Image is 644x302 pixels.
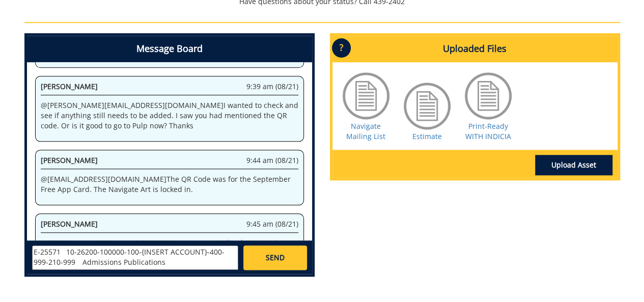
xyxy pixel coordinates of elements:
a: Navigate Mailing List [346,121,385,141]
a: SEND [243,245,306,270]
span: [PERSON_NAME] [41,219,98,229]
a: Upload Asset [535,155,612,175]
h4: Uploaded Files [332,36,618,62]
a: Print-Ready WITH INDICIA [465,121,511,141]
h4: Message Board [27,36,312,62]
span: [PERSON_NAME] [41,155,98,165]
span: 9:39 am (08/21) [246,81,298,92]
p: @ [PERSON_NAME][EMAIL_ADDRESS][DOMAIN_NAME] Thanks! Art on its way! [41,238,298,258]
p: @ [PERSON_NAME][EMAIL_ADDRESS][DOMAIN_NAME] I wanted to check and see if anything still needs to ... [41,100,298,131]
textarea: messageToSend [32,245,238,270]
a: Estimate [412,131,442,141]
span: 9:44 am (08/21) [246,155,298,166]
p: ? [332,38,351,58]
p: @ [EMAIL_ADDRESS][DOMAIN_NAME] The QR Code was for the September Free App Card. The Navigate Art ... [41,174,298,195]
span: [PERSON_NAME] [41,81,98,91]
span: SEND [266,253,285,263]
span: 9:45 am (08/21) [246,219,298,229]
